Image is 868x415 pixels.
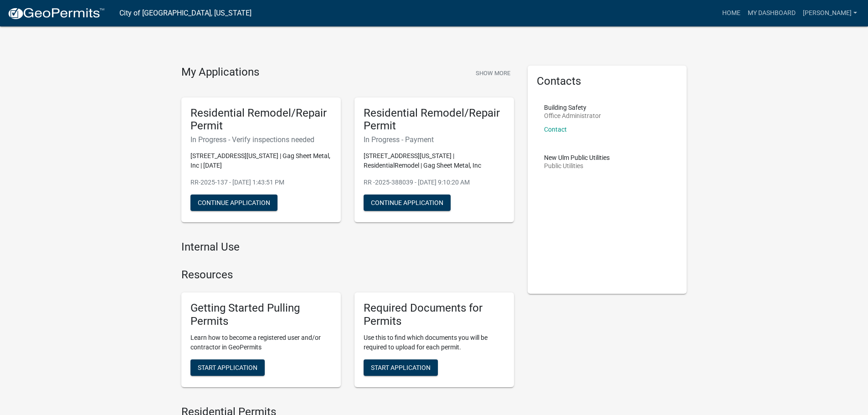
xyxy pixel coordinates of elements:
[719,5,744,22] a: Home
[799,5,861,22] a: [PERSON_NAME]
[190,333,332,352] p: Learn how to become a registered user and/or contractor in GeoPermits
[190,359,265,376] button: Start Application
[364,195,451,211] button: Continue Application
[198,364,257,371] span: Start Application
[371,364,431,371] span: Start Application
[544,163,610,169] p: Public Utilities
[364,302,505,328] h5: Required Documents for Permits
[181,66,259,79] h4: My Applications
[544,154,610,161] p: New Ulm Public Utilities
[364,333,505,352] p: Use this to find which documents you will be required to upload for each permit.
[190,135,332,144] h6: In Progress - Verify inspections needed
[364,178,505,187] p: RR -2025-388039 - [DATE] 9:10:20 AM
[537,75,678,88] h5: Contacts
[119,5,252,21] a: City of [GEOGRAPHIC_DATA], [US_STATE]
[364,359,438,376] button: Start Application
[364,135,505,144] h6: In Progress - Payment
[190,195,277,211] button: Continue Application
[544,104,601,111] p: Building Safety
[364,107,505,133] h5: Residential Remodel/Repair Permit
[181,241,514,254] h4: Internal Use
[744,5,799,22] a: My Dashboard
[190,107,332,133] h5: Residential Remodel/Repair Permit
[181,268,514,282] h4: Resources
[190,151,332,170] p: [STREET_ADDRESS][US_STATE] | Gag Sheet Metal, Inc | [DATE]
[190,178,332,187] p: RR-2025-137 - [DATE] 1:43:51 PM
[364,151,505,170] p: [STREET_ADDRESS][US_STATE] | ResidentialRemodel | Gag Sheet Metal, Inc
[472,66,514,81] button: Show More
[544,113,601,119] p: Office Administrator
[544,126,567,133] a: Contact
[190,302,332,328] h5: Getting Started Pulling Permits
